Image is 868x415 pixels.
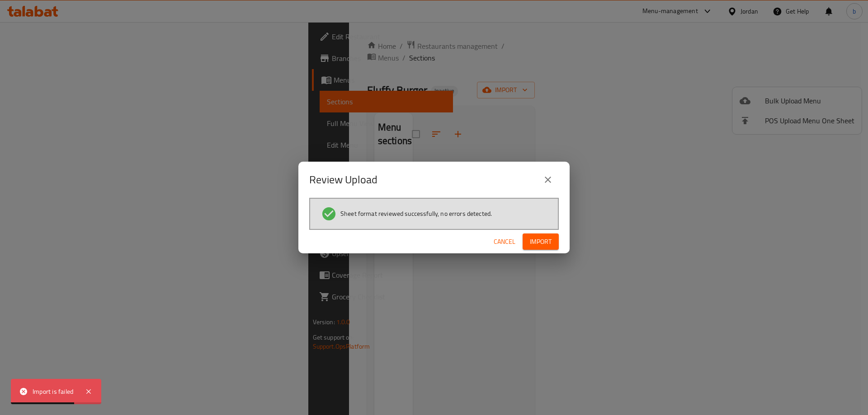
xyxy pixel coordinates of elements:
[530,236,552,247] span: Import
[33,387,76,396] div: Import is failed
[309,173,377,187] h2: Review Upload
[537,169,559,191] button: close
[340,209,492,218] span: Sheet format reviewed successfully, no errors detected.
[490,233,519,250] button: Cancel
[523,233,559,250] button: Import
[494,236,515,247] span: Cancel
